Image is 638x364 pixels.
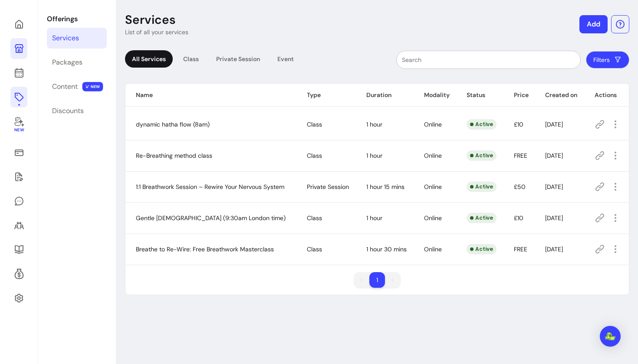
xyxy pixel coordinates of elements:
span: Online [424,183,442,191]
a: Home [10,14,27,35]
span: [DATE] [545,214,563,222]
div: Active [467,150,497,161]
a: New [10,111,27,139]
a: Waivers [10,166,27,187]
div: Active [467,119,497,130]
span: £10 [514,214,523,222]
div: All Services [125,50,173,68]
span: Online [424,214,442,222]
a: Resources [10,239,27,260]
a: My Messages [10,191,27,211]
input: Search [402,55,575,64]
span: Online [424,120,442,128]
div: Active [467,213,497,223]
span: FREE [514,245,527,253]
th: Created on [535,84,584,107]
p: Offerings [47,14,107,24]
div: Packages [52,57,82,68]
span: Class [307,152,322,159]
th: Type [296,84,356,107]
th: Duration [356,84,414,107]
span: Online [424,245,442,253]
nav: pagination navigation [349,268,405,292]
span: 1 hour [366,214,382,222]
a: Sales [10,142,27,163]
div: Active [467,182,497,192]
th: Price [503,84,535,107]
span: 1 hour [366,120,382,128]
span: Class [307,120,322,128]
a: Settings [10,288,27,309]
span: Class [307,214,322,222]
a: Packages [47,52,107,73]
span: Gentle [DEMOGRAPHIC_DATA] (9:30am London time) [136,214,286,222]
span: 1:1 Breathwork Session – Rewire Your Nervous System [136,183,284,191]
div: Event [270,50,301,68]
div: Services [52,33,79,43]
a: Services [47,28,107,49]
a: Offerings [10,87,27,107]
li: pagination item 1 active [369,272,385,288]
span: dynamic hatha flow (8am) [136,120,210,128]
button: Filters [586,51,629,68]
div: Discounts [52,106,84,116]
a: Clients [10,215,27,236]
span: Private Session [307,183,349,191]
span: 1 hour 30 mins [366,245,407,253]
span: [DATE] [545,152,563,159]
div: Private Session [209,50,267,68]
span: [DATE] [545,245,563,253]
span: Online [424,152,442,159]
div: Class [176,50,206,68]
a: Discounts [47,101,107,121]
button: Add [579,15,608,33]
p: Services [125,12,176,28]
span: FREE [514,152,527,159]
th: Status [456,84,503,107]
a: Calendar [10,62,27,83]
div: Active [467,244,497,254]
span: [DATE] [545,120,563,128]
span: 1 hour 15 mins [366,183,405,191]
a: My Page [10,38,27,59]
th: Actions [584,84,629,107]
p: List of all your services [125,28,188,36]
span: £10 [514,120,523,128]
span: NEW [82,82,103,91]
span: 1 hour [366,152,382,159]
span: Re-Breathing method class [136,152,212,159]
span: £50 [514,183,526,191]
a: Content NEW [47,76,107,97]
div: Content [52,81,78,92]
th: Name [125,84,296,107]
span: [DATE] [545,183,563,191]
div: Open Intercom Messenger [600,326,621,347]
span: Class [307,245,322,253]
a: Refer & Earn [10,263,27,284]
th: Modality [414,84,456,107]
span: Breathe to Re-Wire: Free Breathwork Masterclass [136,245,274,253]
span: New [14,127,23,133]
